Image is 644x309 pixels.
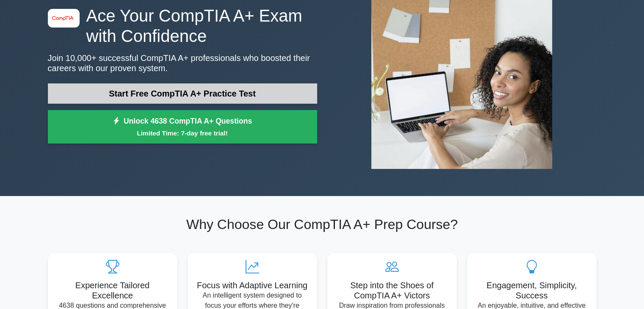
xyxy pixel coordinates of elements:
a: Start Free CompTIA A+ Practice Test [48,83,317,104]
h5: Engagement, Simplicity, Success [474,280,590,301]
h5: Experience Tailored Excellence [55,280,171,301]
p: Join 10,000+ successful CompTIA A+ professionals who boosted their careers with our proven system. [48,53,317,73]
h1: Ace Your CompTIA A+ Exam with Confidence [48,6,317,46]
h5: Step into the Shoes of CompTIA A+ Victors [334,280,450,301]
small: Limited Time: 7-day free trial! [58,128,307,138]
h2: Why Choose Our CompTIA A+ Prep Course? [48,216,597,232]
a: Unlock 4638 CompTIA A+ QuestionsLimited Time: 7-day free trial! [48,110,317,144]
h5: Focus with Adaptive Learning [194,280,310,290]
